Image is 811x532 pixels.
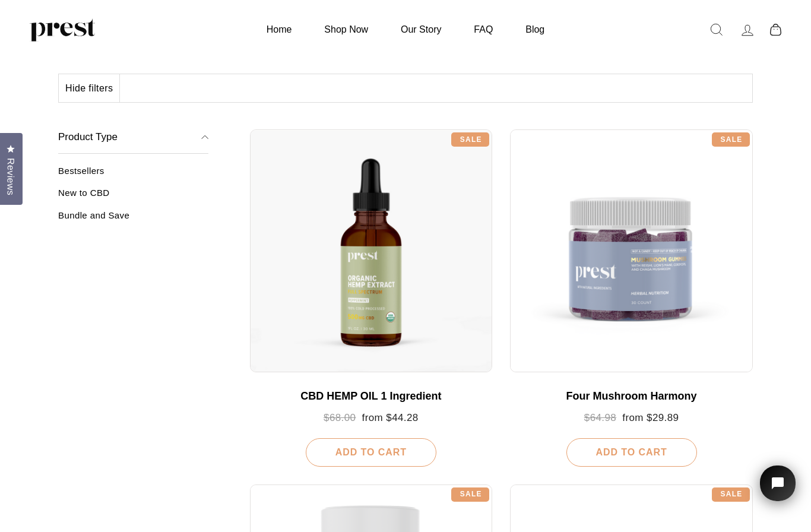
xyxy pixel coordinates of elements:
[522,390,741,403] div: Four Mushroom Harmony
[451,132,489,147] div: Sale
[250,129,493,466] a: CBD HEMP OIL 1 Ingredient $68.00 from $44.28 Add To Cart
[58,121,208,154] button: Product Type
[335,447,407,457] span: Add To Cart
[58,188,208,207] a: New to CBD
[511,18,559,41] a: Blog
[712,132,750,147] div: Sale
[252,18,307,41] a: Home
[459,18,508,41] a: FAQ
[595,447,667,457] span: Add To Cart
[262,412,481,425] div: from $44.28
[252,18,559,41] ul: Primary
[30,18,95,42] img: PREST ORGANICS
[58,166,208,185] a: Bestsellers
[451,487,489,502] div: Sale
[510,129,753,466] a: Four Mushroom Harmony $64.98 from $29.89 Add To Cart
[522,412,741,425] div: from $29.89
[3,158,18,195] span: Reviews
[712,487,750,502] div: Sale
[59,74,120,103] button: Hide filters
[386,18,456,41] a: Our Story
[584,412,616,423] span: $64.98
[745,449,811,532] iframe: Tidio Chat
[58,210,208,230] a: Bundle and Save
[324,412,356,423] span: $68.00
[262,390,481,403] div: CBD HEMP OIL 1 Ingredient
[309,18,383,41] a: Shop Now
